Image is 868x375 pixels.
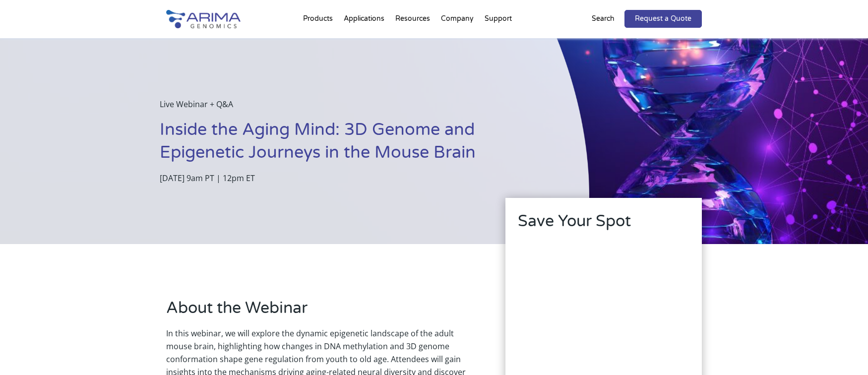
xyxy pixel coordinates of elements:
[592,12,615,25] p: Search
[160,172,540,185] p: [DATE] 9am PT | 12pm ET
[166,10,241,28] img: Arima-Genomics-logo
[166,297,476,327] h2: About the Webinar
[160,98,540,119] p: Live Webinar + Q&A
[518,210,689,240] h2: Save Your Spot
[160,119,540,172] h1: Inside the Aging Mind: 3D Genome and Epigenetic Journeys in the Mouse Brain
[624,10,702,28] a: Request a Quote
